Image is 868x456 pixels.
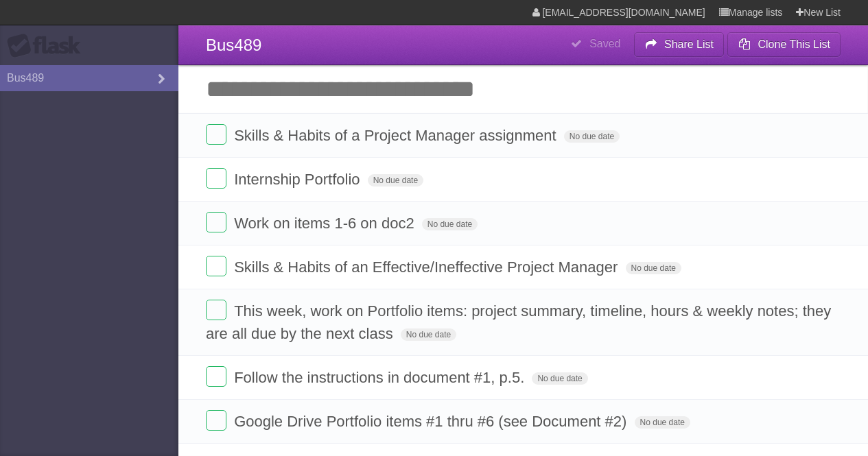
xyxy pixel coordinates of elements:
[401,328,456,341] span: No due date
[7,34,89,58] div: Flask
[206,410,226,431] label: Done
[727,32,841,57] button: Clone This List
[234,127,560,144] span: Skills & Habits of a Project Manager assignment
[532,372,587,385] span: No due date
[206,168,226,189] label: Done
[664,38,714,50] b: Share List
[206,36,261,54] span: Bus489
[422,218,478,230] span: No due date
[234,215,418,232] span: Work on items 1-6 on doc2
[206,124,226,145] label: Done
[206,302,831,342] span: This week, work on Portfolio items: project summary, timeline, hours & weekly notes; they are all...
[634,32,725,57] button: Share List
[626,262,681,274] span: No due date
[206,256,226,276] label: Done
[206,212,226,232] label: Done
[234,171,363,188] span: Internship Portfolio
[206,300,226,320] label: Done
[564,130,620,143] span: No due date
[635,416,690,429] span: No due date
[758,38,830,50] b: Clone This List
[206,366,226,387] label: Done
[234,369,528,386] span: Follow the instructions in document #1, p.5.
[234,413,630,430] span: Google Drive Portfolio items #1 thru #6 (see Document #2)
[234,259,621,276] span: Skills & Habits of an Effective/Ineffective Project Manager
[368,174,423,187] span: No due date
[589,38,620,49] b: Saved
